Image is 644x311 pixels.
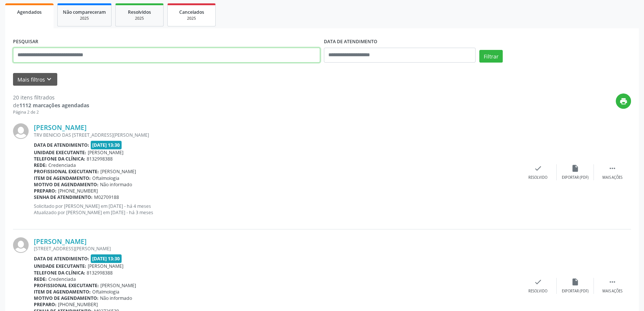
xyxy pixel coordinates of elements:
[608,164,616,172] i: 
[58,188,98,194] span: [PHONE_NUMBER]
[63,9,106,15] span: Não compareceram
[63,16,106,21] div: 2025
[34,162,47,168] b: Rede:
[34,301,57,308] b: Preparo:
[34,168,99,175] b: Profissional executante:
[571,164,579,172] i: insert_drive_file
[34,194,93,200] b: Senha de atendimento:
[121,16,158,21] div: 2025
[13,109,89,115] div: Página 2 de 2
[100,282,136,289] span: [PERSON_NAME]
[571,278,579,286] i: insert_drive_file
[91,254,122,263] span: [DATE] 13:30
[619,97,628,105] i: print
[13,101,89,109] div: de
[13,237,29,253] img: img
[92,175,119,181] span: Oftalmologia
[34,237,87,245] a: [PERSON_NAME]
[58,301,98,308] span: [PHONE_NUMBER]
[34,149,86,156] b: Unidade executante:
[13,93,89,101] div: 20 itens filtrados
[179,9,204,15] span: Cancelados
[13,123,29,139] img: img
[534,278,542,286] i: check
[479,50,503,63] button: Filtrar
[562,289,589,294] div: Exportar (PDF)
[94,194,119,200] span: M02709188
[528,289,547,294] div: Resolvido
[34,132,519,138] div: TRV BENICIO DAS [STREET_ADDRESS][PERSON_NAME]
[34,123,87,131] a: [PERSON_NAME]
[34,270,85,276] b: Telefone da clínica:
[562,175,589,180] div: Exportar (PDF)
[13,36,38,48] label: PESQUISAR
[34,181,99,188] b: Motivo de agendamento:
[34,188,57,194] b: Preparo:
[100,295,132,301] span: Não informado
[602,289,622,294] div: Mais ações
[608,278,616,286] i: 
[13,73,57,86] button: Mais filtroskeyboard_arrow_down
[34,142,89,148] b: Data de atendimento:
[528,175,547,180] div: Resolvido
[534,164,542,172] i: check
[92,289,119,295] span: Oftalmologia
[88,263,123,269] span: [PERSON_NAME]
[100,181,132,188] span: Não informado
[34,156,85,162] b: Telefone da clínica:
[91,141,122,149] span: [DATE] 13:30
[34,256,89,262] b: Data de atendimento:
[88,149,123,156] span: [PERSON_NAME]
[34,282,99,289] b: Profissional executante:
[602,175,622,180] div: Mais ações
[616,93,631,109] button: print
[34,276,47,282] b: Rede:
[34,263,86,269] b: Unidade executante:
[173,16,210,21] div: 2025
[100,168,136,175] span: [PERSON_NAME]
[48,162,76,168] span: Credenciada
[324,36,377,48] label: DATA DE ATENDIMENTO
[48,276,76,282] span: Credenciada
[87,156,113,162] span: 8132998388
[19,102,89,109] strong: 1112 marcações agendadas
[34,289,91,295] b: Item de agendamento:
[87,270,113,276] span: 8132998388
[34,245,519,252] div: [STREET_ADDRESS][PERSON_NAME]
[34,175,91,181] b: Item de agendamento:
[45,75,53,83] i: keyboard_arrow_down
[34,203,519,216] p: Solicitado por [PERSON_NAME] em [DATE] - há 4 meses Atualizado por [PERSON_NAME] em [DATE] - há 3...
[17,9,42,15] span: Agendados
[34,295,99,301] b: Motivo de agendamento:
[128,9,151,15] span: Resolvidos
